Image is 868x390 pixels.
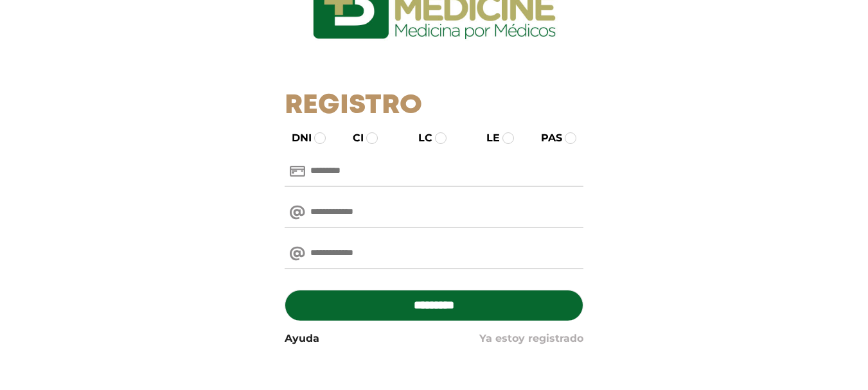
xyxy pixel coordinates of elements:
a: Ya estoy registrado [479,331,583,346]
label: LC [407,130,432,146]
label: CI [341,130,364,146]
label: PAS [529,130,562,146]
a: Ayuda [285,331,319,346]
h1: Registro [285,90,583,122]
label: DNI [280,130,312,146]
label: LE [475,130,500,146]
